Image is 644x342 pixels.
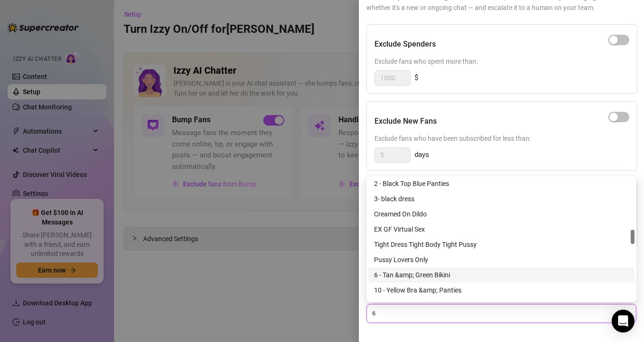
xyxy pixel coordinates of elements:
div: EX GF Virtual Sex [374,224,629,235]
div: Creamed On Dildo [374,209,629,219]
div: 10 - Yellow Bra &amp; Panties [374,285,629,295]
div: EX GF Virtual Sex [368,222,634,237]
div: 10 - Yellow Bra &amp; Panties [368,283,634,298]
div: 3- black dress [374,194,629,204]
div: 2 - Black Top Blue Panties [374,178,629,189]
div: Tight Dress Tight Body Tight Pussy [368,237,634,252]
h5: Exclude New Fans [375,116,437,127]
h5: Exclude Spenders [375,39,436,50]
div: Creamed On Dildo [368,206,634,222]
div: Tight Dress Tight Body Tight Pussy [374,239,629,250]
span: $ [414,72,418,84]
div: 6 - Tan &amp; Green Bikini [368,267,634,283]
div: 2 - Black Top Blue Panties [368,176,634,191]
span: Exclude fans who have been subscribed for less than: [375,133,629,144]
div: 6 - Tan &amp; Green Bikini [374,270,629,280]
div: Open Intercom Messenger [612,310,634,332]
div: 3- black dress [368,191,634,206]
span: Exclude fans who spent more than: [375,56,629,67]
div: Pussy Lovers Only [368,252,634,267]
div: Pussy Lovers Only [374,254,629,265]
div: intimate orgasm [368,298,634,313]
span: days [414,149,429,161]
